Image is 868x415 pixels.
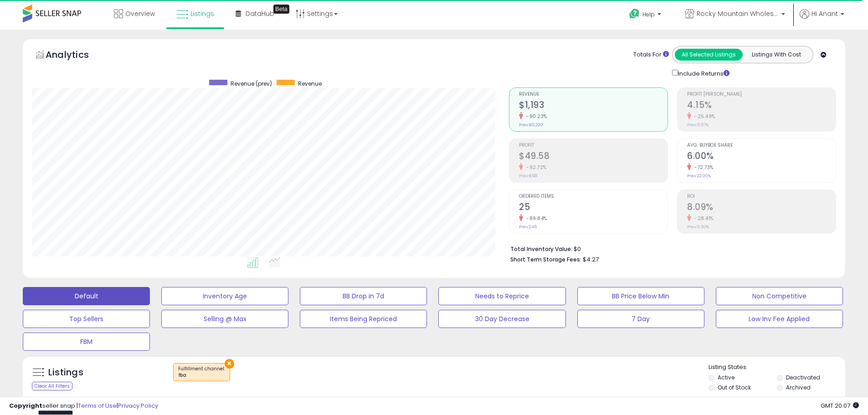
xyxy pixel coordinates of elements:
[190,9,214,18] span: Listings
[742,49,810,61] button: Listings With Cost
[23,333,150,351] button: FBM
[519,143,668,148] span: Profit
[231,80,272,87] span: Revenue (prev)
[577,310,704,328] button: 7 Day
[642,10,655,18] span: Help
[118,401,158,410] a: Privacy Policy
[691,113,715,120] small: -25.49%
[687,173,711,179] small: Prev: 22.00%
[510,245,572,253] b: Total Inventory Value:
[510,243,829,254] li: $0
[161,310,288,328] button: Selling @ Max
[519,173,538,179] small: Prev: $681
[519,122,543,128] small: Prev: $12,220
[300,310,427,328] button: Items Being Repriced
[577,287,704,305] button: BB Price Below Min
[125,9,155,18] span: Overview
[622,1,670,30] a: Help
[23,310,150,328] button: Top Sellers
[697,9,779,18] span: Rocky Mountain Wholesale
[519,151,668,163] h2: $49.58
[709,363,845,372] p: Listing States:
[519,92,668,97] span: Revenue
[691,164,714,171] small: -72.73%
[583,255,599,264] span: $4.27
[687,202,836,214] h2: 8.09%
[23,287,150,305] button: Default
[178,365,225,379] span: Fulfillment channel :
[718,384,751,391] label: Out of Stock
[298,80,322,87] span: Revenue
[246,9,274,18] span: DataHub
[510,256,581,263] b: Short Term Storage Fees:
[687,122,709,128] small: Prev: 5.57%
[687,224,709,230] small: Prev: 11.30%
[9,402,158,410] div: seller snap | |
[46,48,107,63] h5: Analytics
[687,92,836,97] span: Profit [PERSON_NAME]
[812,9,838,18] span: Hi Anant
[519,100,668,112] h2: $1,193
[687,100,836,112] h2: 4.15%
[273,5,289,14] div: Tooltip anchor
[438,310,565,328] button: 30 Day Decrease
[800,9,844,30] a: Hi Anant
[32,382,72,390] div: Clear All Filters
[519,202,668,214] h2: 25
[523,164,547,171] small: -92.72%
[821,401,859,410] span: 2025-09-8 20:07 GMT
[9,401,42,410] strong: Copyright
[523,113,547,120] small: -90.23%
[519,194,668,199] span: Ordered Items
[300,287,427,305] button: BB Drop in 7d
[718,374,734,381] label: Active
[665,68,740,78] div: Include Returns
[178,372,225,379] div: fba
[687,143,836,148] span: Avg. Buybox Share
[78,401,117,410] a: Terms of Use
[687,151,836,163] h2: 6.00%
[629,8,640,20] i: Get Help
[225,359,234,369] button: ×
[675,49,743,61] button: All Selected Listings
[687,194,836,199] span: ROI
[691,215,714,222] small: -28.41%
[519,224,537,230] small: Prev: 246
[786,374,820,381] label: Deactivated
[633,51,669,59] div: Totals For
[48,366,83,379] h5: Listings
[523,215,547,222] small: -89.84%
[716,310,843,328] button: Low Inv Fee Applied
[786,384,811,391] label: Archived
[716,287,843,305] button: Non Competitive
[438,287,565,305] button: Needs to Reprice
[161,287,288,305] button: Inventory Age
